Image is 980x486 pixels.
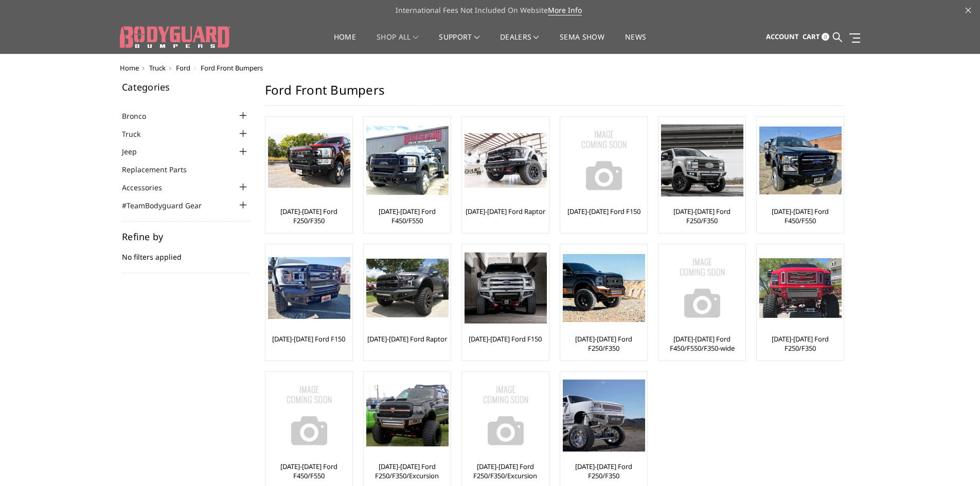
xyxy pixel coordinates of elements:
a: [DATE]-[DATE] Ford F250/F350/Excursion [366,462,448,480]
a: Account [766,23,799,51]
a: [DATE]-[DATE] Ford F250/F350 [759,334,841,353]
a: Truck [122,129,153,139]
div: No filters applied [122,232,250,273]
h5: Categories [122,82,250,92]
a: [DATE]-[DATE] Ford F150 [469,334,542,344]
a: Cart 0 [803,23,829,51]
a: [DATE]-[DATE] Ford F450/F550/F350-wide [661,334,743,353]
a: [DATE]-[DATE] Ford F150 [567,207,640,216]
a: Home [334,33,356,53]
a: No Image [563,119,645,202]
a: No Image [661,247,743,329]
a: Jeep [122,146,150,157]
a: [DATE]-[DATE] Ford F250/F350 [661,207,743,225]
a: [DATE]-[DATE] Ford Raptor [466,207,545,216]
span: Cart [803,32,820,41]
h5: Refine by [122,232,250,241]
span: Ford Front Bumpers [201,63,263,73]
a: [DATE]-[DATE] Ford F250/F350 [268,207,350,225]
a: shop all [377,33,418,53]
a: [DATE]-[DATE] Ford F450/F550 [268,462,350,480]
a: [DATE]-[DATE] Ford F150 [272,334,345,344]
a: Truck [149,63,166,73]
a: [DATE]-[DATE] Ford F250/F350 [563,334,645,353]
img: No Image [268,374,350,457]
img: No Image [661,247,743,329]
a: News [625,33,646,53]
a: [DATE]-[DATE] Ford F250/F350 [563,462,645,480]
a: #TeamBodyguard Gear [122,200,215,211]
a: Ford [176,63,190,73]
a: SEMA Show [560,33,604,53]
span: 0 [822,33,829,41]
img: BODYGUARD BUMPERS [120,26,230,48]
a: No Image [268,374,350,457]
a: Bronco [122,111,159,121]
a: No Image [465,374,546,457]
img: No Image [465,374,547,457]
span: Account [766,32,799,41]
img: No Image [563,119,645,202]
a: Support [439,33,479,53]
a: [DATE]-[DATE] Ford F450/F550 [366,207,448,225]
a: [DATE]-[DATE] Ford F450/F550 [759,207,841,225]
h1: Ford Front Bumpers [265,82,843,106]
a: Dealers [500,33,539,53]
a: More Info [548,5,582,15]
a: Home [120,63,139,73]
a: [DATE]-[DATE] Ford F250/F350/Excursion [465,462,546,480]
a: Replacement Parts [122,164,200,175]
a: Accessories [122,182,175,193]
a: [DATE]-[DATE] Ford Raptor [367,334,447,344]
